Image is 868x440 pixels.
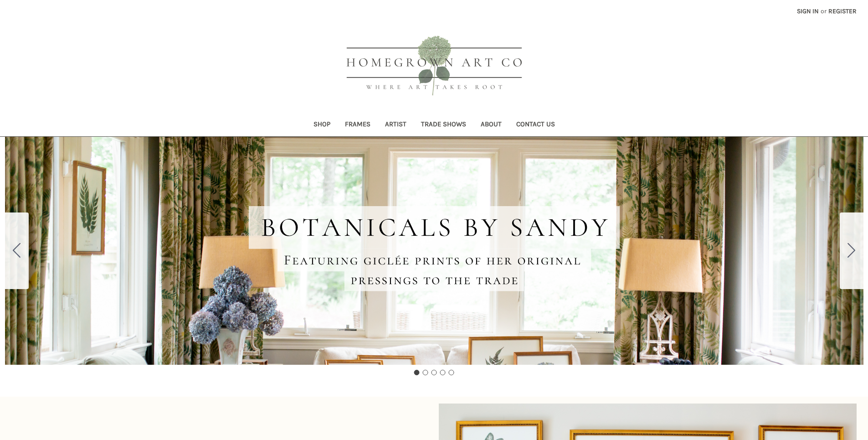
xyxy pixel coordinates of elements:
img: HOMEGROWN ART CO [332,26,537,108]
button: Go to slide 5 [449,370,454,375]
button: Go to slide 3 [431,370,437,375]
button: Go to slide 2 [840,212,863,289]
a: Shop [306,114,338,136]
a: Artist [378,114,414,136]
button: Go to slide 5 [5,212,29,289]
button: Go to slide 1 [414,370,420,375]
a: Contact Us [509,114,562,136]
a: About [473,114,509,136]
span: or [820,6,827,16]
button: Go to slide 2 [423,370,428,375]
a: Frames [338,114,378,136]
button: Go to slide 4 [440,370,446,375]
a: Trade Shows [414,114,473,136]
